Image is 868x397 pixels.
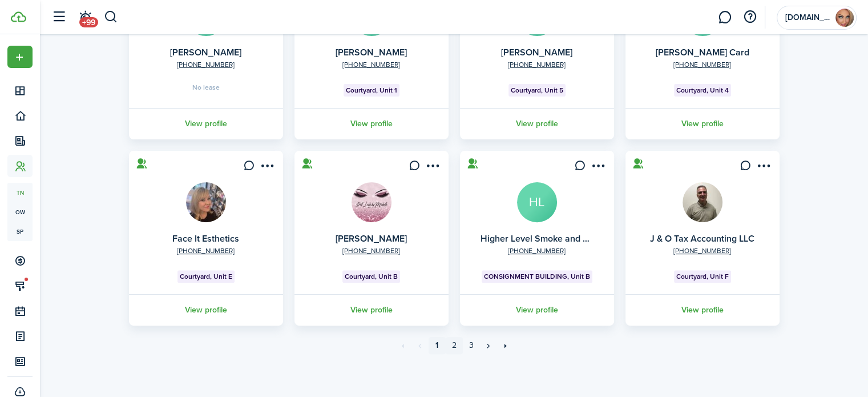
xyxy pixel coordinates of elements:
[186,182,226,222] img: Face It Esthetics
[7,183,33,202] a: tn
[48,6,70,28] button: Open sidebar
[497,337,514,354] a: Last
[754,160,773,175] button: Open menu
[676,85,729,95] span: Courtyard, Unit 4
[258,160,276,175] button: Open menu
[624,108,781,139] a: View profile
[192,84,220,91] span: No lease
[127,294,285,326] a: View profile
[714,3,736,32] a: Messaging
[345,271,398,282] span: Courtyard, Unit B
[501,46,572,59] a: [PERSON_NAME]
[177,246,235,256] a: [PHONE_NUMBER]
[74,3,96,32] a: Notifications
[293,294,450,326] a: View profile
[683,182,722,222] img: J & O Tax Accounting LLC
[446,337,463,354] a: 2
[429,337,446,354] a: 1
[180,271,232,282] span: Courtyard, Unit E
[11,11,26,22] img: TenantCloud
[508,59,566,70] a: [PHONE_NUMBER]
[172,232,239,245] a: Face It Esthetics
[673,246,731,256] a: [PHONE_NUMBER]
[177,59,235,70] a: [PHONE_NUMBER]
[484,271,590,282] span: CONSIGNMENT BUILDING, Unit B
[785,14,831,22] span: dime.design Inc
[411,337,429,354] a: Previous
[342,246,400,256] a: [PHONE_NUMBER]
[394,337,411,354] a: First
[740,7,760,27] button: Open resource center
[517,182,557,222] a: HL
[7,202,33,222] a: ow
[458,294,616,326] a: View profile
[650,232,754,245] a: J & O Tax Accounting LLC
[480,337,497,354] a: Next
[589,160,607,175] button: Open menu
[508,246,566,256] a: [PHONE_NUMBER]
[481,232,621,245] a: Higher Level Smoke and Vape LLC
[656,46,749,59] a: [PERSON_NAME] Card
[293,108,450,139] a: View profile
[423,160,442,175] button: Open menu
[336,232,407,245] a: [PERSON_NAME]
[79,17,98,27] span: +99
[835,9,854,27] img: dime.design Inc
[342,59,400,70] a: [PHONE_NUMBER]
[170,46,241,59] a: [PERSON_NAME]
[104,7,118,27] button: Search
[624,294,781,326] a: View profile
[352,182,391,222] img: Hainnan Michelle Long
[7,222,33,241] a: sp
[673,59,731,70] a: [PHONE_NUMBER]
[458,108,616,139] a: View profile
[346,85,397,95] span: Courtyard, Unit 1
[511,85,563,95] span: Courtyard, Unit 5
[336,46,407,59] a: [PERSON_NAME]
[7,46,33,68] button: Open menu
[463,337,480,354] a: 3
[127,108,285,139] a: View profile
[676,271,729,282] span: Courtyard, Unit F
